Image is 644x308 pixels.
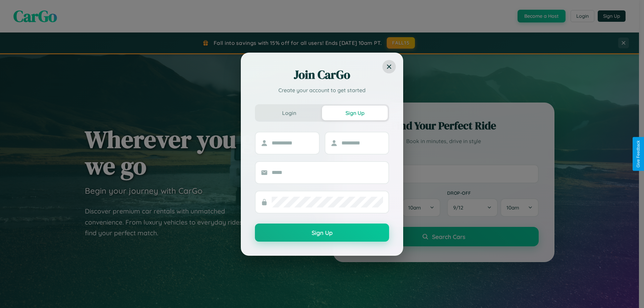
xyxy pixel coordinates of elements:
h2: Join CarGo [255,67,389,83]
button: Sign Up [255,224,389,242]
button: Login [256,106,322,120]
button: Sign Up [322,106,388,120]
div: Give Feedback [636,140,641,168]
p: Create your account to get started [255,86,389,94]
